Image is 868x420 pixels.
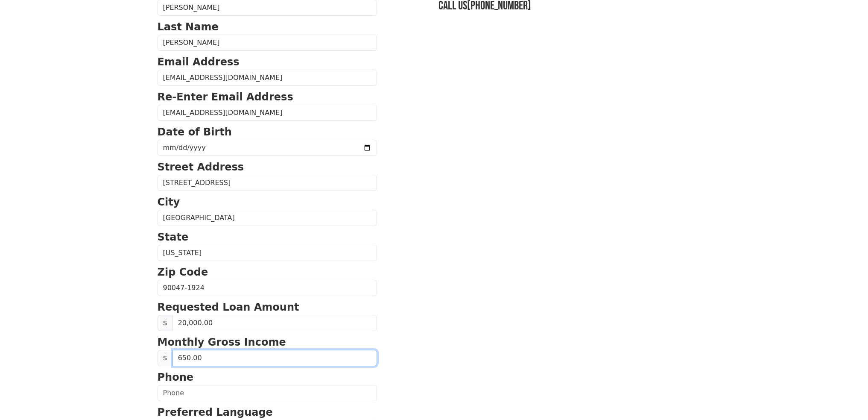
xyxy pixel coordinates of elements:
[158,35,377,51] input: Last Name
[158,266,208,278] strong: Zip Code
[158,91,293,103] strong: Re-Enter Email Address
[158,56,240,68] strong: Email Address
[158,175,377,191] input: Street Address
[158,210,377,226] input: City
[158,21,219,33] strong: Last Name
[158,161,244,173] strong: Street Address
[158,196,180,208] strong: City
[158,315,173,331] span: $
[158,231,189,243] strong: State
[158,126,232,138] strong: Date of Birth
[158,335,377,350] p: Monthly Gross Income
[158,280,377,296] input: Zip Code
[158,406,273,418] strong: Preferred Language
[158,350,173,366] span: $
[172,315,377,331] input: Requested Loan Amount
[158,105,377,121] input: Re-Enter Email Address
[172,350,377,366] input: 0.00
[158,371,194,383] strong: Phone
[158,301,299,313] strong: Requested Loan Amount
[158,385,377,401] input: Phone
[158,70,377,86] input: Email Address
